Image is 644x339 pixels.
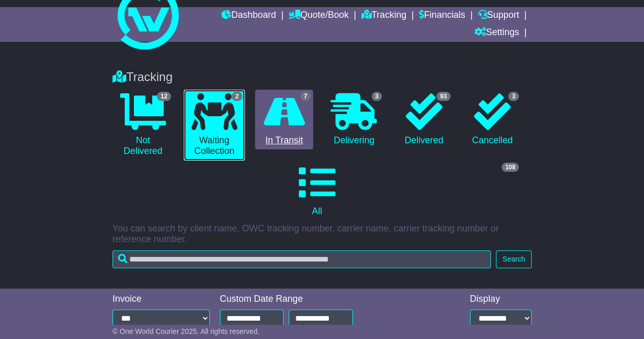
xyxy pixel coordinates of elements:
span: 108 [501,163,519,172]
p: You can search by client name, OWC tracking number, carrier name, carrier tracking number or refe... [113,223,531,245]
a: Tracking [361,7,406,24]
a: 93 Delivered [395,90,453,150]
div: Display [470,294,531,305]
div: Tracking [107,70,537,85]
span: 3 [508,92,519,101]
a: Dashboard [221,7,276,24]
button: Search [496,250,531,268]
a: Quote/Book [289,7,349,24]
a: 3 Cancelled [463,90,521,150]
a: 12 Not Delivered [113,90,174,161]
div: Invoice [113,294,210,305]
a: Settings [474,24,519,42]
a: Financials [419,7,465,24]
span: 93 [436,92,450,101]
a: Support [478,7,519,24]
span: 2 [232,92,242,101]
div: Custom Date Range [220,294,353,305]
a: 7 In Transit [255,90,313,150]
span: 3 [372,92,382,101]
a: 3 Delivering [323,90,384,150]
span: 12 [157,92,171,101]
span: © One World Courier 2025. All rights reserved. [113,327,260,335]
a: 108 All [113,161,521,221]
a: 2 Waiting Collection [184,90,245,161]
span: 7 [300,92,311,101]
